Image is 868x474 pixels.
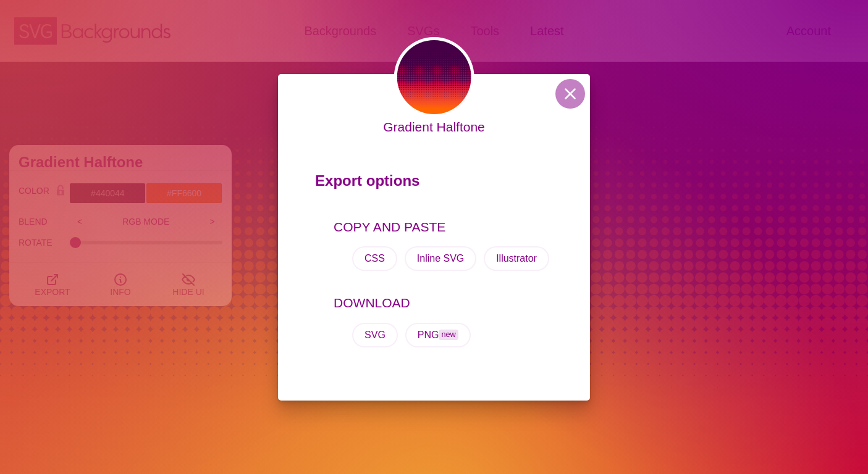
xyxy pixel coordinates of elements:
button: SVG [352,323,398,347]
button: CSS [352,246,397,271]
img: fire orange to red fade into purple halftone pattern [394,37,474,117]
p: Export options [315,167,553,201]
p: Gradient Halftone [383,117,485,137]
button: PNGnew [405,323,471,347]
span: new [439,330,458,340]
p: COPY AND PASTE [334,217,553,237]
button: Illustrator [484,246,549,271]
button: Inline SVG [405,246,476,271]
p: DOWNLOAD [334,293,553,313]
